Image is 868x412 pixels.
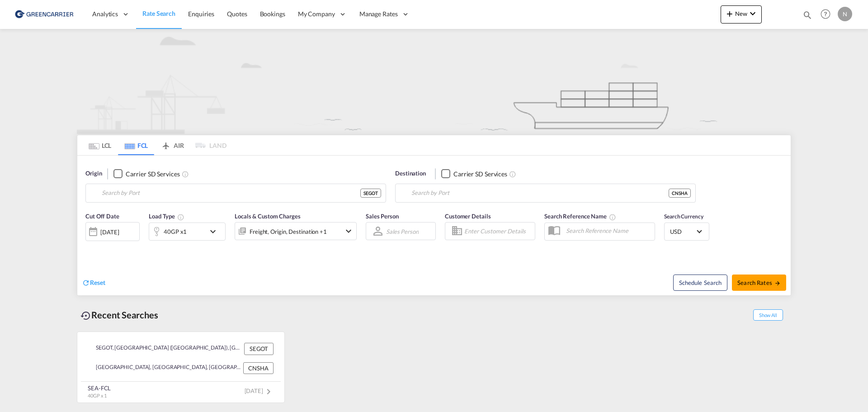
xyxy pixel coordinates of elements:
md-icon: icon-arrow-right [774,280,781,286]
span: Quotes [227,10,247,18]
md-icon: Select multiple loads to view rates [177,213,184,221]
div: Carrier SD Services [126,170,179,179]
div: SEGOT [360,189,381,198]
div: Recent Searches [77,305,162,325]
span: Origin [85,169,102,178]
div: Freight Origin Destination Factory Stuffingicon-chevron-down [235,222,357,240]
md-icon: icon-magnify [802,10,812,20]
input: Search by Port [411,186,669,200]
span: Load Type [149,213,184,220]
span: Destination [395,169,426,178]
div: 40GP x1 [164,225,187,238]
span: Analytics [92,9,118,19]
button: Note: By default Schedule search will only considerorigin ports, destination ports and cut off da... [673,275,727,291]
span: Cut Off Date [85,213,119,220]
md-input-container: Gothenburg (Goteborg), SEGOT [86,184,386,202]
div: SEGOT [244,343,274,355]
div: 40GP x1icon-chevron-down [149,223,226,241]
div: Help [818,6,838,23]
span: Search Currency [664,213,703,220]
span: Rate Search [142,9,175,17]
md-tab-item: LCL [82,135,118,155]
md-input-container: Shanghai, CNSHA [396,184,695,202]
recent-search-card: SEGOT, [GEOGRAPHIC_DATA] ([GEOGRAPHIC_DATA]), [GEOGRAPHIC_DATA], [GEOGRAPHIC_DATA], [GEOGRAPHIC_D... [77,331,285,403]
div: Carrier SD Services [453,170,507,179]
span: USD [670,227,695,236]
md-select: Sales Person [385,225,420,238]
img: new-FCL.png [77,29,791,134]
div: icon-refreshReset [82,278,105,288]
md-icon: icon-airplane [160,140,171,147]
md-icon: icon-chevron-down [208,226,223,237]
div: CNSHA [243,362,274,374]
md-icon: icon-refresh [82,279,90,287]
span: [DATE] [245,387,274,394]
md-checkbox: Checkbox No Ink [441,169,507,179]
span: Sales Person [366,213,399,220]
div: CNSHA, Shanghai, China, Greater China & Far East Asia, Asia Pacific [88,362,241,374]
div: icon-magnify [802,10,812,24]
md-icon: icon-chevron-down [343,226,354,237]
span: Manage Rates [359,9,398,19]
span: My Company [298,9,335,19]
span: Search Reference Name [544,213,616,220]
span: Enquiries [188,10,214,18]
md-icon: Unchecked: Search for CY (Container Yard) services for all selected carriers.Checked : Search for... [182,170,189,178]
md-checkbox: Checkbox No Ink [113,169,179,179]
input: Search Reference Name [561,224,655,237]
button: icon-plus 400-fgNewicon-chevron-down [721,5,762,24]
div: [DATE] [85,222,140,241]
md-tab-item: AIR [154,135,190,155]
div: Origin Checkbox No InkUnchecked: Search for CY (Container Yard) services for all selected carrier... [77,156,791,295]
md-icon: icon-plus 400-fg [724,8,735,19]
md-icon: icon-chevron-right [263,386,274,397]
span: Show All [753,309,783,321]
span: New [724,10,758,17]
md-icon: icon-chevron-down [747,8,758,19]
img: 609dfd708afe11efa14177256b0082fb.png [14,4,75,24]
span: 40GP x 1 [88,393,107,398]
md-datepicker: Select [85,240,92,252]
md-icon: Unchecked: Search for CY (Container Yard) services for all selected carriers.Checked : Search for... [509,170,516,178]
div: CNSHA [669,189,691,198]
md-icon: icon-backup-restore [80,310,91,321]
span: Customer Details [445,213,491,220]
div: [DATE] [100,228,119,236]
md-pagination-wrapper: Use the left and right arrow keys to navigate between tabs [82,135,226,155]
span: Locals & Custom Charges [235,213,301,220]
span: Reset [90,279,105,286]
md-tab-item: FCL [118,135,154,155]
div: SEA-FCL [88,384,111,392]
span: Bookings [260,10,285,18]
div: N [838,7,852,21]
span: Search Rates [737,279,781,286]
div: Freight Origin Destination Factory Stuffing [250,225,327,238]
md-select: Select Currency: $ USDUnited States Dollar [669,225,704,238]
md-icon: Your search will be saved by the below given name [609,213,616,221]
button: Search Ratesicon-arrow-right [732,275,786,291]
input: Search by Port [102,186,360,200]
div: SEGOT, Gothenburg (Goteborg), Sweden, Northern Europe, Europe [88,343,242,355]
span: Help [818,6,833,22]
input: Enter Customer Details [464,224,532,238]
